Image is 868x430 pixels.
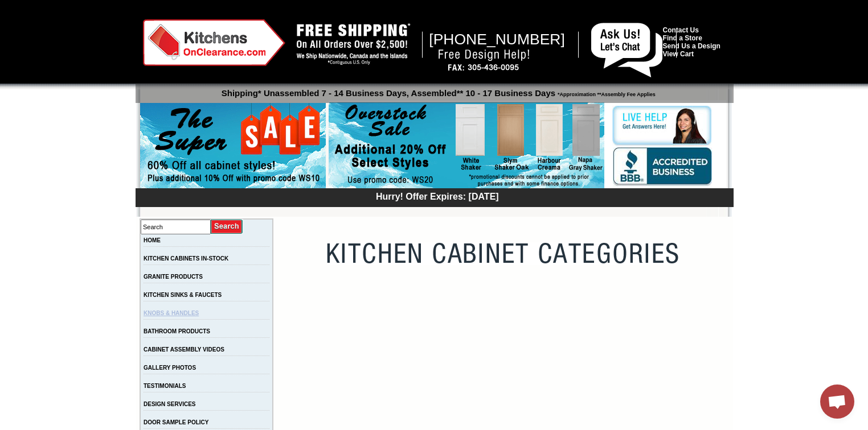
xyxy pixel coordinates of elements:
[663,42,720,50] a: Send Us a Design
[144,383,186,389] a: TESTIMONIALS
[144,292,222,298] a: KITCHEN SINKS & FAUCETS
[143,19,285,66] img: Kitchens on Clearance Logo
[141,83,734,98] p: Shipping* Unassembled 7 - 14 Business Days, Assembled** 10 - 17 Business Days
[144,419,208,425] a: DOOR SAMPLE POLICY
[144,255,228,262] a: KITCHEN CABINETS IN-STOCK
[211,219,243,234] input: Submit
[144,401,196,407] a: DESIGN SERVICES
[663,34,702,42] a: Find a Store
[663,50,694,58] a: View Cart
[663,26,699,34] a: Contact Us
[820,384,854,419] a: Open chat
[144,237,161,243] a: HOME
[144,274,203,280] a: GRANITE PRODUCTS
[144,365,196,371] a: GALLERY PHOTOS
[555,89,656,97] span: *Approximation **Assembly Fee Applies
[144,310,199,316] a: KNOBS & HANDLES
[429,31,565,48] span: [PHONE_NUMBER]
[144,346,224,353] a: CABINET ASSEMBLY VIDEOS
[141,190,734,202] div: Hurry! Offer Expires: [DATE]
[144,328,210,334] a: BATHROOM PRODUCTS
